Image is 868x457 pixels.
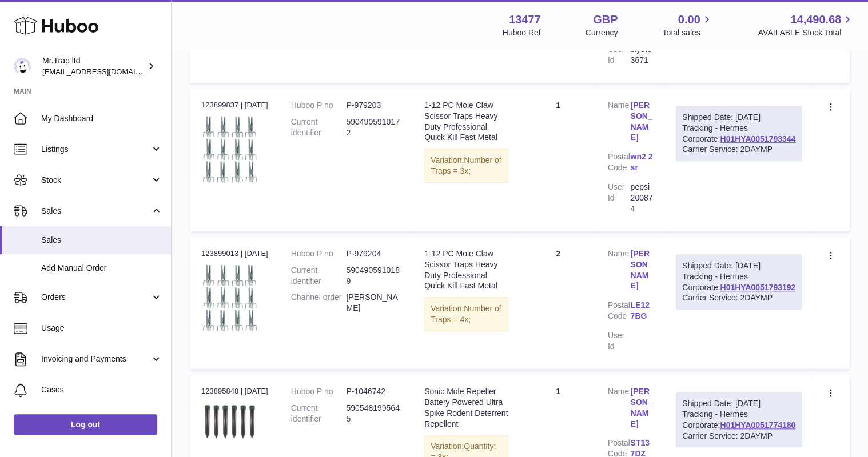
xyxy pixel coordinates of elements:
[682,112,795,123] div: Shipped Date: [DATE]
[41,175,150,186] span: Stock
[520,89,596,231] td: 1
[346,248,401,259] dd: P-979204
[630,386,653,430] a: [PERSON_NAME]
[201,386,268,396] div: 123895848 | [DATE]
[608,151,631,176] dt: Postal Code
[758,12,854,38] a: 14,490.68 AVAILABLE Stock Total
[42,67,168,76] span: [EMAIL_ADDRESS][DOMAIN_NAME]
[682,292,795,303] div: Carrier Service: 2DAYMP
[291,292,347,314] dt: Channel order
[346,292,401,314] dd: [PERSON_NAME]
[682,260,795,271] div: Shipped Date: [DATE]
[678,12,700,27] span: 0.00
[608,182,631,214] dt: User Id
[346,100,401,111] dd: P-979203
[720,420,795,430] a: H01HYA0051774180
[520,237,596,369] td: 2
[201,100,268,110] div: 123899837 | [DATE]
[41,144,150,155] span: Listings
[431,155,501,175] span: Number of Traps = 3x;
[291,265,347,287] dt: Current identifier
[41,263,162,274] span: Add Manual Order
[608,44,631,66] dt: User Id
[630,248,653,292] a: [PERSON_NAME]
[41,113,162,124] span: My Dashboard
[291,248,347,259] dt: Huboo P no
[431,304,501,324] span: Number of Traps = 4x;
[14,58,31,75] img: office@grabacz.eu
[346,265,401,287] dd: 5904905910189
[682,431,795,442] div: Carrier Service: 2DAYMP
[682,144,795,155] div: Carrier Service: 2DAYMP
[608,100,631,146] dt: Name
[346,403,401,424] dd: 5905481995645
[41,235,162,246] span: Sales
[201,400,258,443] img: $_57.JPG
[630,44,653,66] dd: blythe3671
[758,27,854,38] span: AVAILABLE Stock Total
[676,392,802,448] div: Tracking - Hermes Corporate:
[424,297,508,331] div: Variation:
[630,100,653,143] a: [PERSON_NAME]
[14,414,157,435] a: Log out
[593,12,618,27] strong: GBP
[586,27,618,38] div: Currency
[790,12,841,27] span: 14,490.68
[424,386,508,430] div: Sonic Mole Repeller Battery Powered Ultra Spike Rodent Deterrent Repellent
[676,254,802,310] div: Tracking - Hermes Corporate:
[424,248,508,292] div: 1-12 PC Mole Claw Scissor Traps Heavy Duty Professional Quick Kill Fast Metal
[291,386,347,397] dt: Huboo P no
[291,403,347,424] dt: Current identifier
[201,248,268,259] div: 123899013 | [DATE]
[41,323,162,334] span: Usage
[503,27,541,38] div: Huboo Ref
[676,106,802,162] div: Tracking - Hermes Corporate:
[41,206,150,217] span: Sales
[424,100,508,143] div: 1-12 PC Mole Claw Scissor Traps Heavy Duty Professional Quick Kill Fast Metal
[346,386,401,397] dd: P-1046742
[346,117,401,138] dd: 5904905910172
[291,117,347,138] dt: Current identifier
[41,354,150,364] span: Invoicing and Payments
[42,55,145,77] div: Mr.Trap ltd
[720,134,795,143] a: H01HYA0051793344
[608,300,631,324] dt: Postal Code
[291,100,347,111] dt: Huboo P no
[424,149,508,183] div: Variation:
[608,248,631,295] dt: Name
[201,262,258,332] img: $_57.JPG
[630,182,653,214] dd: pepsi200874
[720,283,795,292] a: H01HYA0051793192
[608,386,631,432] dt: Name
[201,114,258,183] img: $_57.JPG
[682,398,795,409] div: Shipped Date: [DATE]
[41,384,162,395] span: Cases
[662,12,713,38] a: 0.00 Total sales
[509,12,541,27] strong: 13477
[630,300,653,322] a: LE12 7BG
[608,330,631,352] dt: User Id
[662,27,713,38] span: Total sales
[630,151,653,173] a: wn2 2sr
[41,292,150,303] span: Orders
